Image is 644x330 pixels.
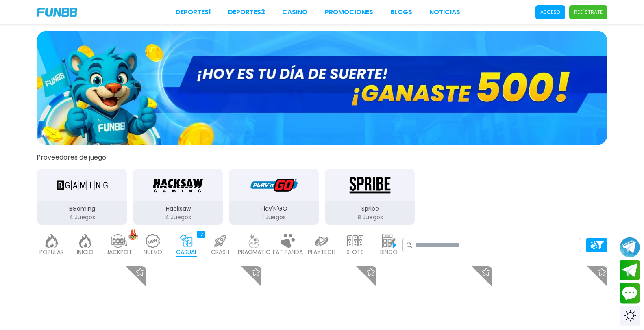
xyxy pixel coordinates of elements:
button: Play'N'GO [226,168,322,226]
img: casual_active.webp [178,234,195,248]
img: jackpot_light.webp [111,234,127,248]
img: playtech_light.webp [313,234,330,248]
img: popular_light.webp [44,234,60,248]
button: Join telegram [620,260,640,281]
p: 4 Juegos [37,213,127,222]
p: 8 Juegos [325,213,415,222]
a: Deportes2 [228,7,265,17]
button: Proveedores de juego [37,153,106,162]
img: crash_light.webp [212,234,228,248]
p: POPULAR [39,248,64,257]
img: new_light.webp [145,234,161,248]
img: Spribe [344,174,396,196]
a: Deportes1 [176,7,211,17]
img: BGaming [57,174,108,196]
p: BINGO [380,248,398,257]
p: Play'N'GO [229,205,319,213]
p: FAT PANDA [273,248,303,257]
p: CRASH [211,248,229,257]
a: BLOGS [390,7,412,17]
button: Spribe [322,168,418,226]
button: BGaming [34,168,130,226]
p: 4 Juegos [133,213,223,222]
p: Regístrate [574,9,603,16]
p: SLOTS [346,248,364,257]
img: Company Logo [37,8,77,17]
button: Contact customer service [620,283,640,304]
p: PLAYTECH [308,248,335,257]
button: Join telegram channel [620,237,640,258]
p: INICIO [77,248,94,257]
img: slots_light.webp [347,234,363,248]
button: Hacksaw [130,168,226,226]
p: 1 Juegos [229,213,319,222]
p: NUEVO [144,248,162,257]
img: pragmatic_light.webp [246,234,262,248]
a: NOTICIAS [429,7,460,17]
p: Acceso [540,9,560,16]
img: GANASTE 500 [37,31,607,145]
p: Spribe [325,205,415,213]
div: Switch theme [620,306,640,326]
img: Play'N'GO [248,174,300,196]
img: home_light.webp [77,234,94,248]
div: 17 [197,231,205,238]
p: PRAGMATIC [238,248,270,257]
img: bingo_light.webp [381,234,397,248]
img: hot [128,229,138,240]
img: fat_panda_light.webp [280,234,296,248]
p: JACKPOT [106,248,132,257]
img: Platform Filter [590,241,604,249]
p: BGaming [37,205,127,213]
p: Hacksaw [133,205,223,213]
a: CASINO [282,7,307,17]
p: CASUAL [176,248,197,257]
a: Promociones [325,7,373,17]
img: Hacksaw [152,174,204,196]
